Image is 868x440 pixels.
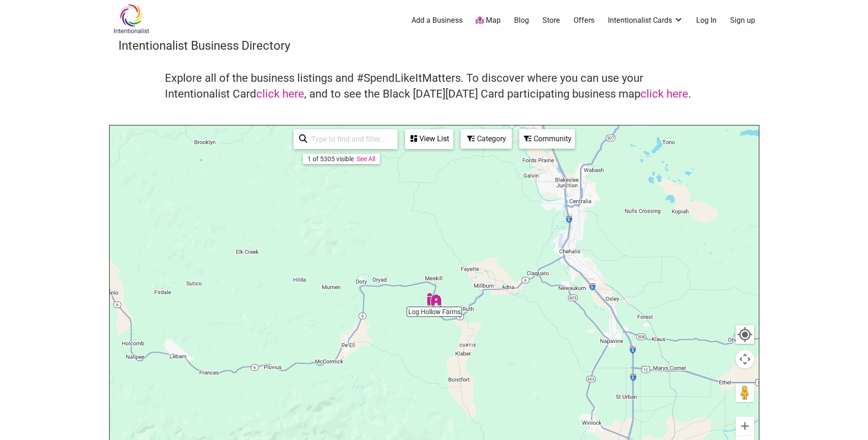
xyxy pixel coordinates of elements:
div: Type to search and filter [294,129,398,149]
div: See a list of the visible businesses [405,129,453,149]
button: Map camera controls [736,350,754,368]
div: 1 of 5305 visible [307,155,354,163]
div: Community [520,130,574,148]
a: Intentionalist Cards [608,15,683,26]
button: Drag Pegman onto the map to open Street View [736,383,754,402]
a: Log In [696,15,717,26]
a: Offers [574,15,594,26]
a: Sign up [730,15,755,26]
a: Store [542,15,560,26]
h3: Intentionalist Business Directory [118,37,750,54]
a: Map [476,15,501,26]
img: Intentionalist [109,4,153,34]
div: Category [462,130,511,148]
div: Log Hollow Farms [427,292,441,306]
button: Zoom in [736,417,754,435]
a: click here [640,87,688,100]
div: View List [406,130,452,148]
div: Filter by Community [519,129,575,149]
input: Type to find and filter... [307,130,392,148]
h4: Explore all of the business listings and #SpendLikeItMatters. To discover where you can use your ... [165,71,704,102]
a: click here [256,87,304,100]
button: Your Location [736,325,754,344]
a: Add a Business [411,15,463,26]
a: See All [357,155,375,163]
a: Blog [514,15,529,26]
div: Filter by category [461,129,512,149]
